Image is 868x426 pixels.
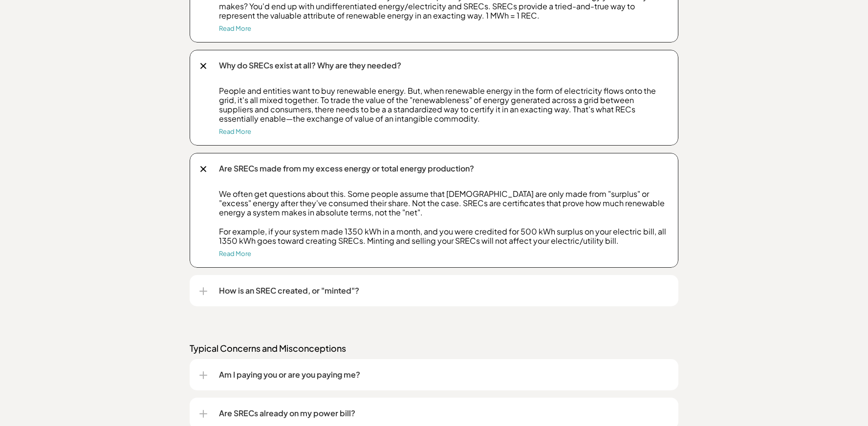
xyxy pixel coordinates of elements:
[219,60,669,71] p: Why do SRECs exist at all? Why are they needed?
[219,189,669,245] p: We often get questions about this. Some people assume that [DEMOGRAPHIC_DATA] are only made from ...
[219,86,669,124] p: People and entities want to buy renewable energy. But, when renewable energy in the form of elect...
[219,163,669,174] p: Are SRECs made from my excess energy or total energy production?
[219,407,669,419] p: Are SRECs already on my power bill?
[190,342,678,354] p: Typical Concerns and Misconceptions
[219,24,251,32] a: Read More
[219,285,669,297] p: How is an SREC created, or "minted"?
[219,250,251,257] a: Read More
[219,128,251,135] a: Read More
[219,369,669,381] p: Am I paying you or are you paying me?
